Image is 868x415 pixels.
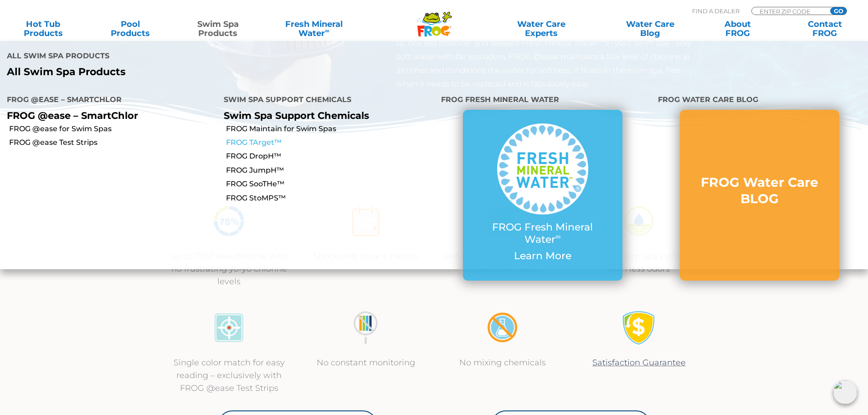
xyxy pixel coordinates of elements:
[7,92,210,110] h4: FROG @ease – SmartChlor
[485,311,519,345] img: no-mixing1
[7,66,427,78] a: All Swim Spa Products
[7,110,210,121] p: FROG @ease – SmartChlor
[97,20,164,38] a: PoolProducts
[704,20,771,38] a: AboutFROG
[226,179,434,189] a: FROG SooTHe™
[224,92,427,110] h4: Swim Spa Support Chemicals
[226,151,434,161] a: FROG DropH™
[486,20,596,38] a: Water CareExperts
[443,356,562,369] p: No mixing chemicals
[698,174,821,216] a: FROG Water Care BLOG
[622,311,656,345] img: Satisfaction Guarantee Icon
[833,380,857,404] img: openIcon
[481,123,604,266] a: FROG Fresh Mineral Water∞ Learn More
[9,124,217,134] a: FROG @ease for Swim Spas
[307,356,425,369] p: No constant monitoring
[592,358,686,368] a: Satisfaction Guarantee
[212,311,246,345] img: icon-atease-color-match
[271,20,356,38] a: Fresh MineralWater∞
[759,7,820,15] input: Zip Code Form
[481,221,604,246] p: FROG Fresh Mineral Water
[226,165,434,175] a: FROG JumpH™
[184,20,252,38] a: Swim SpaProducts
[441,92,644,110] h4: FROG Fresh Mineral Water
[616,20,684,38] a: Water CareBlog
[349,311,383,345] img: no-constant-monitoring1
[7,48,427,66] h4: All Swim Spa Products
[226,124,434,134] a: FROG Maintain for Swim Spas
[658,92,861,110] h4: FROG Water Care BLOG
[555,232,561,241] sup: ∞
[226,193,434,203] a: FROG StoMPS™
[226,138,434,148] a: FROG TArget™
[170,356,288,395] p: Single color match for easy reading – exclusively with FROG @ease Test Strips
[692,7,740,15] p: Find A Dealer
[224,110,369,121] a: Swim Spa Support Chemicals
[791,20,859,38] a: ContactFROG
[481,250,604,262] p: Learn More
[9,138,217,148] a: FROG @ease Test Strips
[698,174,821,207] h3: FROG Water Care BLOG
[325,27,329,34] sup: ∞
[830,7,847,15] input: GO
[9,20,77,38] a: Hot TubProducts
